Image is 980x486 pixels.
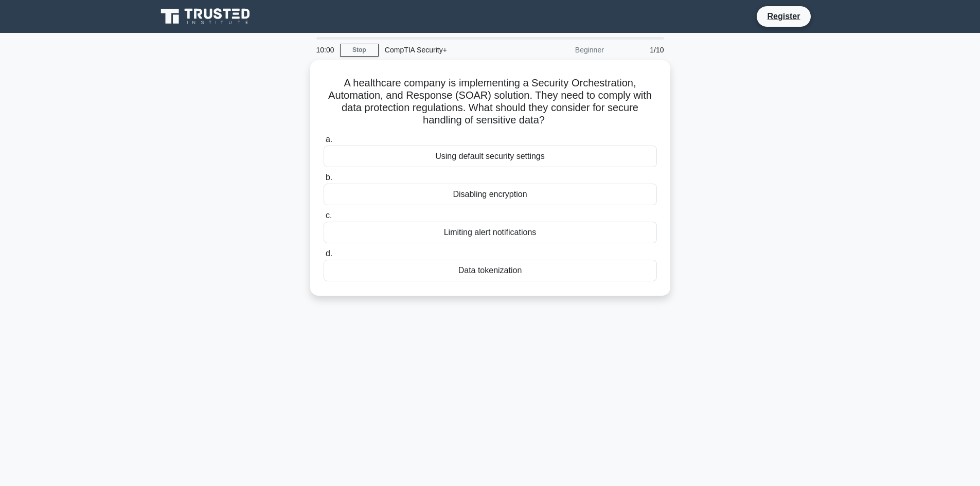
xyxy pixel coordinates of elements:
[324,184,657,205] div: Disabling encryption
[340,44,379,57] a: Stop
[326,211,332,220] span: c.
[610,40,670,60] div: 1/10
[326,135,332,143] span: a.
[324,146,657,167] div: Using default security settings
[379,40,520,60] div: CompTIA Security+
[324,260,657,281] div: Data tokenization
[326,173,332,182] span: b.
[520,40,610,60] div: Beginner
[310,40,340,60] div: 10:00
[323,77,658,127] h5: A healthcare company is implementing a Security Orchestration, Automation, and Response (SOAR) so...
[324,222,657,243] div: Limiting alert notifications
[326,249,332,258] span: d.
[761,10,806,23] a: Register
